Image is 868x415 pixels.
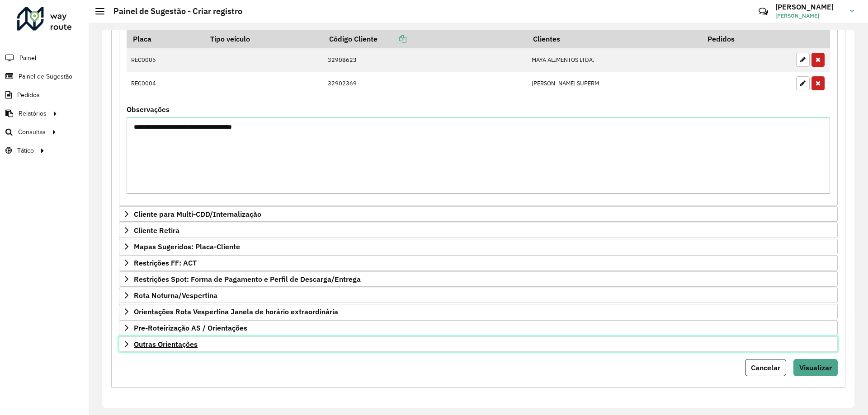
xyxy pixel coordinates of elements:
th: Código Cliente [323,29,527,48]
td: [PERSON_NAME] SUPERM [527,72,702,95]
span: Rota Noturna/Vespertina [134,292,217,299]
a: Orientações Rota Vespertina Janela de horário extraordinária [119,304,838,319]
span: Outras Orientações [134,340,198,348]
td: MAYA ALIMENTOS LTDA. [527,48,702,72]
span: Restrições Spot: Forma de Pagamento e Perfil de Descarga/Entrega [134,275,361,283]
td: REC0004 [127,72,204,95]
td: 32908623 [323,48,527,72]
th: Pedidos [702,29,792,48]
span: Mapas Sugeridos: Placa-Cliente [134,243,240,250]
span: Cancelar [751,363,780,372]
a: Restrições Spot: Forma de Pagamento e Perfil de Descarga/Entrega [119,271,838,287]
span: Painel [19,53,36,63]
span: Visualizar [799,363,832,372]
a: Cliente Retira [119,223,838,238]
button: Visualizar [793,359,838,376]
span: Orientações Rota Vespertina Janela de horário extraordinária [134,308,338,315]
span: Pedidos [17,90,40,100]
a: Copiar [377,34,406,43]
span: Consultas [18,127,46,137]
button: Cancelar [745,359,786,376]
span: Restrições FF: ACT [134,259,197,266]
span: Cliente Retira [134,227,179,234]
span: Pre-Roteirização AS / Orientações [134,324,247,331]
a: Cliente para Multi-CDD/Internalização [119,206,838,222]
a: Pre-Roteirização AS / Orientações [119,320,838,336]
td: REC0005 [127,48,204,72]
a: Contato Rápido [754,2,773,21]
span: Relatórios [19,109,47,118]
span: Painel de Sugestão [19,72,72,81]
a: Outras Orientações [119,336,838,352]
td: 32902369 [323,72,527,95]
th: Tipo veículo [204,29,323,48]
th: Placa [127,29,204,48]
th: Clientes [527,29,702,48]
a: Restrições FF: ACT [119,255,838,270]
span: Cliente para Multi-CDD/Internalização [134,210,261,218]
span: Tático [17,146,34,155]
h2: Painel de Sugestão - Criar registro [104,6,242,16]
span: [PERSON_NAME] [775,12,843,20]
label: Observações [127,104,170,115]
a: Mapas Sugeridos: Placa-Cliente [119,239,838,254]
a: Rota Noturna/Vespertina [119,288,838,303]
h3: [PERSON_NAME] [775,3,843,11]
